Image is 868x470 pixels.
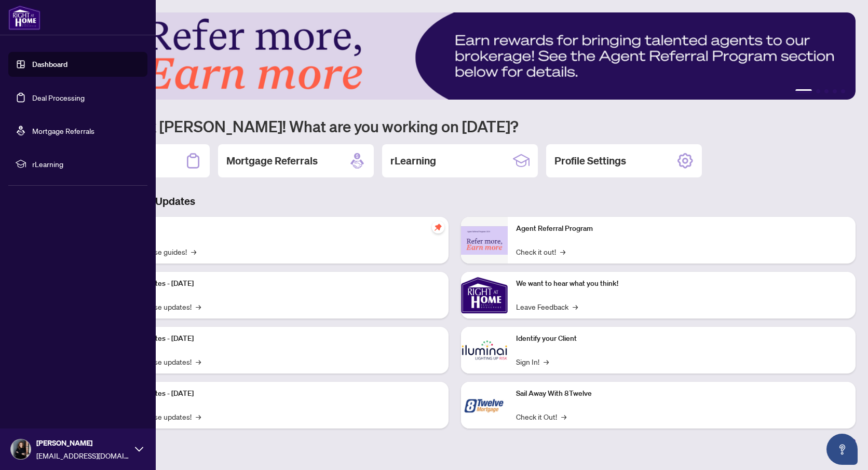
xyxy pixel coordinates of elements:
[109,333,440,344] p: Platform Updates - [DATE]
[561,411,566,422] span: →
[196,411,201,422] span: →
[795,89,812,93] button: 1
[109,278,440,289] p: Platform Updates - [DATE]
[461,382,508,428] img: Sail Away With 8Twelve
[11,439,31,459] img: Profile Icon
[461,226,508,255] img: Agent Referral Program
[516,388,847,399] p: Sail Away With 8Twelve
[32,126,94,135] a: Mortgage Referrals
[109,388,440,399] p: Platform Updates - [DATE]
[109,223,440,234] p: Self-Help
[826,434,858,465] button: Open asap
[824,89,829,93] button: 3
[196,301,201,312] span: →
[54,12,856,100] img: Slide 0
[32,93,85,102] a: Deal Processing
[516,333,847,344] p: Identify your Client
[390,154,436,168] h2: rLearning
[8,5,40,30] img: logo
[54,116,856,136] h1: Welcome back [PERSON_NAME]! What are you working on [DATE]?
[36,437,130,449] span: [PERSON_NAME]
[544,356,549,367] span: →
[816,89,820,93] button: 2
[841,89,845,93] button: 5
[573,301,578,312] span: →
[461,327,508,374] img: Identify your Client
[516,301,578,312] a: Leave Feedback→
[196,356,201,367] span: →
[516,411,566,422] a: Check it Out!→
[32,60,67,69] a: Dashboard
[32,158,140,170] span: rLearning
[516,246,565,257] a: Check it out!→
[833,89,837,93] button: 4
[516,223,847,234] p: Agent Referral Program
[54,194,856,209] h3: Brokerage & Industry Updates
[461,272,508,319] img: We want to hear what you think!
[516,356,549,367] a: Sign In!→
[554,154,626,168] h2: Profile Settings
[560,246,565,257] span: →
[226,154,318,168] h2: Mortgage Referrals
[432,221,444,233] span: pushpin
[36,450,130,461] span: [EMAIL_ADDRESS][DOMAIN_NAME]
[191,246,196,257] span: →
[516,278,847,289] p: We want to hear what you think!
